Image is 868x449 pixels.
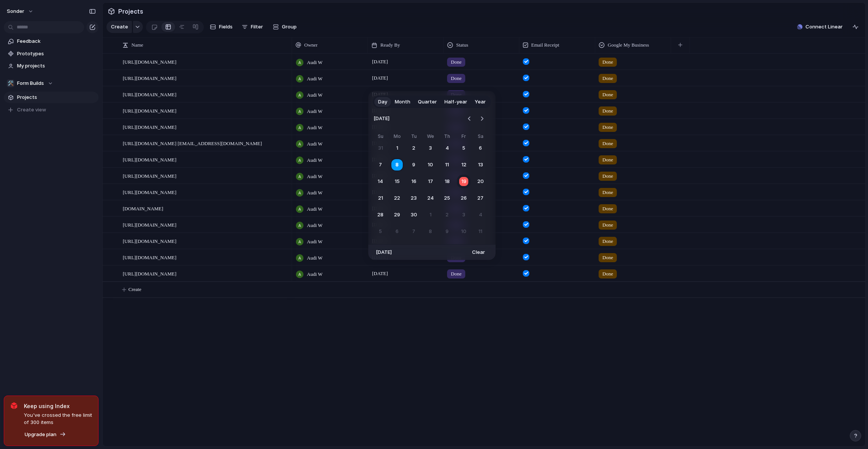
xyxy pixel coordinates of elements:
button: Friday, October 3rd, 2025 [457,208,471,222]
span: Day [378,98,387,106]
button: Wednesday, September 24th, 2025 [424,191,437,205]
span: Month [395,98,410,106]
button: Sunday, October 5th, 2025 [374,225,387,238]
button: Saturday, September 20th, 2025 [474,175,487,188]
button: Friday, September 26th, 2025 [457,191,471,205]
button: Friday, October 10th, 2025 [457,225,471,238]
button: Tuesday, September 23rd, 2025 [407,191,421,205]
button: Tuesday, October 7th, 2025 [407,225,421,238]
span: [DATE] [376,249,392,256]
button: Tuesday, September 16th, 2025 [407,175,421,188]
span: Quarter [418,98,437,106]
button: Tuesday, September 2nd, 2025 [407,141,421,155]
th: Saturday [474,133,487,141]
th: Wednesday [424,133,437,141]
button: Sunday, September 28th, 2025 [374,208,387,222]
button: Month [391,96,414,108]
button: Saturday, October 4th, 2025 [474,208,487,222]
span: Half-year [444,98,467,106]
th: Thursday [440,133,454,141]
button: Clear [469,247,488,258]
button: Wednesday, October 1st, 2025 [424,208,437,222]
th: Sunday [374,133,387,141]
span: Clear [472,249,485,256]
button: Thursday, October 2nd, 2025 [440,208,454,222]
button: Go to the Previous Month [464,113,475,124]
button: Saturday, September 6th, 2025 [474,141,487,155]
th: Tuesday [407,133,421,141]
button: Thursday, September 25th, 2025 [440,191,454,205]
button: Monday, September 29th, 2025 [390,208,404,222]
button: Thursday, September 11th, 2025 [440,158,454,172]
th: Friday [457,133,471,141]
button: Wednesday, October 8th, 2025 [424,225,437,238]
table: September 2025 [374,133,487,238]
button: Monday, October 6th, 2025 [390,225,404,238]
button: Saturday, October 11th, 2025 [474,225,487,238]
button: Monday, September 1st, 2025 [390,141,404,155]
button: Monday, September 15th, 2025 [390,175,404,188]
button: Go to the Next Month [477,113,487,124]
button: Monday, September 22nd, 2025 [390,191,404,205]
button: Wednesday, September 10th, 2025 [424,158,437,172]
button: Year [471,96,490,108]
button: Sunday, September 21st, 2025 [374,191,387,205]
button: Tuesday, September 30th, 2025 [407,208,421,222]
button: Saturday, September 13th, 2025 [474,158,487,172]
button: Thursday, September 18th, 2025 [440,175,454,188]
button: Sunday, September 14th, 2025 [374,175,387,188]
button: Day [374,96,391,108]
button: Tuesday, September 9th, 2025 [407,158,421,172]
button: Half-year [441,96,471,108]
button: Friday, September 5th, 2025 [457,141,471,155]
span: Year [475,98,486,106]
button: Sunday, August 31st, 2025 [374,141,387,155]
button: Friday, September 12th, 2025 [457,158,471,172]
button: Today, Friday, September 19th, 2025 [457,175,471,188]
button: Quarter [414,96,441,108]
th: Monday [390,133,404,141]
button: Monday, September 8th, 2025, selected [390,158,404,172]
span: [DATE] [374,110,389,127]
button: Wednesday, September 3rd, 2025 [424,141,437,155]
button: Saturday, September 27th, 2025 [474,191,487,205]
button: Thursday, September 4th, 2025 [440,141,454,155]
button: Wednesday, September 17th, 2025 [424,175,437,188]
button: Sunday, September 7th, 2025 [374,158,387,172]
button: Thursday, October 9th, 2025 [440,225,454,238]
